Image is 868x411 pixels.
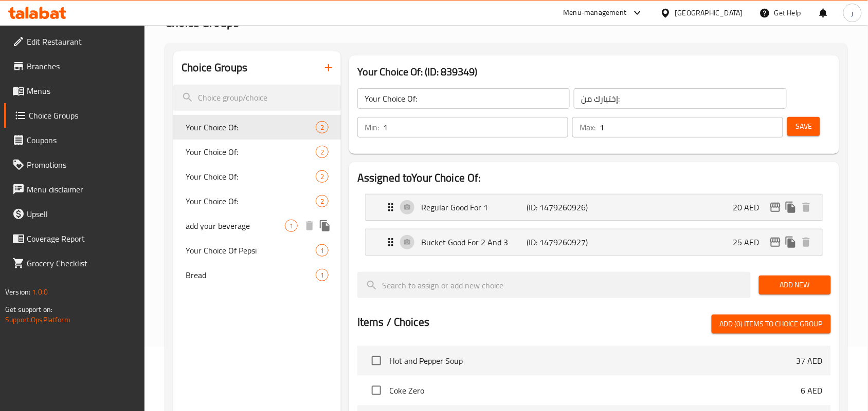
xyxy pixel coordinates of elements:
button: duplicate [317,218,333,233]
button: delete [799,234,814,250]
p: 25 AED [733,236,768,248]
span: Promotions [27,159,137,171]
button: duplicate [783,234,799,250]
button: duplicate [783,200,799,215]
div: Expand [366,194,822,220]
a: Edit Restaurant [4,29,145,54]
span: Grocery Checklist [27,257,137,269]
p: 37 AED [797,355,823,367]
span: 1 [316,246,328,256]
h2: Choice Groups [182,60,247,75]
div: Your Choice Of:2 [173,164,341,189]
button: edit [768,200,783,215]
button: delete [799,200,814,215]
button: delete [302,218,317,233]
span: add your beverage [186,220,285,232]
input: search [173,85,341,111]
a: Choice Groups [4,103,145,128]
button: Save [787,117,820,136]
p: 6 AED [801,384,823,397]
p: (ID: 1479260926) [527,201,597,213]
a: Grocery Checklist [4,251,145,276]
button: edit [768,234,783,250]
p: Regular Good For 1 [421,201,527,213]
span: 2 [316,123,328,132]
span: Hot and Pepper Soup [389,355,797,367]
span: Your Choice Of Pepsi [186,244,316,257]
p: Max: [580,121,595,133]
span: Menu disclaimer [27,183,137,195]
a: Promotions [4,152,145,177]
a: Menus [4,79,145,103]
span: Menus [27,85,137,97]
p: 20 AED [733,201,768,213]
span: 2 [316,147,328,157]
span: Select choice [366,350,387,371]
a: Coupons [4,128,145,152]
span: 1 [316,270,328,280]
span: Choice Groups [29,109,137,122]
span: Save [795,120,812,133]
span: Coverage Report [27,232,137,245]
span: Bread [186,269,316,281]
div: Expand [366,229,822,255]
span: Your Choice Of: [186,121,316,133]
span: j [852,7,853,18]
span: Your Choice Of: [186,195,316,207]
span: Version: [5,285,30,299]
h2: Assigned to Your Choice Of: [357,170,831,186]
a: Menu disclaimer [4,177,145,202]
span: Your Choice Of: [186,170,316,183]
button: Add (0) items to choice group [712,315,831,334]
h3: Your Choice Of: (ID: 839349) [357,64,831,80]
div: Choices [316,195,329,207]
p: Min: [365,121,379,133]
div: Your Choice Of:2 [173,189,341,213]
span: Coupons [27,134,137,146]
div: Choices [316,244,329,257]
span: Get support on: [5,303,52,316]
li: Expand [357,190,831,225]
span: Upsell [27,208,137,220]
li: Expand [357,225,831,260]
div: Your Choice Of Pepsi1 [173,238,341,263]
div: Choices [316,269,329,281]
span: Branches [27,60,137,72]
a: Upsell [4,202,145,226]
div: Your Choice Of:2 [173,140,341,164]
div: Choices [316,121,329,133]
a: Support.OpsPlatform [5,313,70,326]
span: Edit Restaurant [27,35,137,48]
div: Your Choice Of:2 [173,115,341,140]
span: Add New [767,279,823,291]
div: add your beverage1deleteduplicate [173,213,341,238]
a: Branches [4,54,145,79]
div: Choices [316,146,329,158]
span: 1 [285,221,297,231]
span: 2 [316,172,328,182]
div: Bread1 [173,263,341,287]
span: 2 [316,197,328,206]
span: Select choice [366,380,387,401]
button: Add New [759,276,831,295]
input: search [357,272,751,298]
span: Add (0) items to choice group [720,318,823,330]
div: Menu-management [564,7,627,19]
span: 1.0.0 [32,285,48,299]
span: Coke Zero [389,384,801,397]
div: [GEOGRAPHIC_DATA] [675,7,743,18]
a: Coverage Report [4,226,145,251]
span: Your Choice Of: [186,146,316,158]
p: Bucket Good For 2 And 3 [421,236,527,248]
h2: Items / Choices [357,315,429,330]
p: (ID: 1479260927) [527,236,597,248]
div: Choices [285,220,298,232]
